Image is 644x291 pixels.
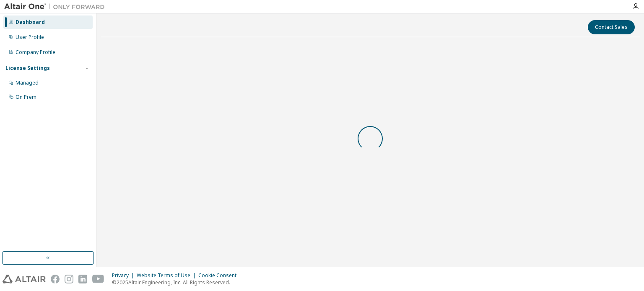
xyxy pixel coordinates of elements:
[16,80,39,86] div: Managed
[16,49,55,56] div: Company Profile
[92,275,104,283] img: youtube.svg
[16,34,44,41] div: User Profile
[51,275,60,283] img: facebook.svg
[65,275,73,283] img: instagram.svg
[16,19,45,26] div: Dashboard
[112,272,137,279] div: Privacy
[198,272,241,279] div: Cookie Consent
[112,279,241,286] p: © 2025 Altair Engineering, Inc. All Rights Reserved.
[137,272,198,279] div: Website Terms of Use
[78,275,87,283] img: linkedin.svg
[5,65,50,72] div: License Settings
[4,3,109,11] img: Altair One
[588,20,635,34] button: Contact Sales
[3,275,46,283] img: altair_logo.svg
[16,94,36,100] div: On Prem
